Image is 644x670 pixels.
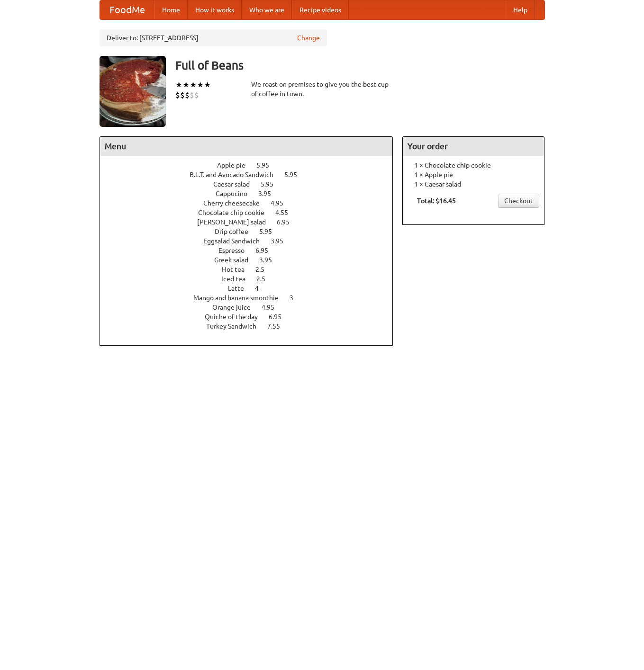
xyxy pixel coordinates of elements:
[100,137,393,156] h4: Menu
[498,194,539,208] a: Checkout
[175,90,180,100] li: $
[203,237,269,245] span: Eggsalad Sandwich
[269,313,291,321] span: 6.95
[271,199,293,207] span: 4.95
[408,170,539,179] li: 1 × Apple pie
[193,294,311,302] a: Mango and banana smoothie 3
[292,0,349,19] a: Recipe videos
[290,294,303,302] span: 3
[190,171,315,179] a: B.L.T. and Avocado Sandwich 5.95
[188,0,242,19] a: How it works
[214,256,258,264] span: Greek salad
[190,80,197,90] li: ★
[175,56,545,75] h3: Full of Beans
[217,161,255,169] span: Apple pie
[217,161,287,169] a: Apple pie 5.95
[255,266,274,273] span: 2.5
[212,304,260,311] span: Orange juice
[203,199,269,207] span: Cherry cheesecake
[403,137,544,156] h4: Your order
[203,237,301,245] a: Eggsalad Sandwich 3.95
[284,171,307,179] span: 5.95
[215,228,290,235] a: Drip coffee 5.95
[271,237,293,245] span: 3.95
[205,313,267,321] span: Quiche of the day
[182,80,190,90] li: ★
[100,0,154,19] a: FoodMe
[256,161,279,169] span: 5.95
[100,29,327,46] div: Deliver to: [STREET_ADDRESS]
[259,256,281,264] span: 3.95
[251,80,393,98] div: We roast on premises to give you the best cup of coffee in town.
[194,90,199,100] li: $
[198,209,274,216] span: Chocolate chip cookie
[190,171,283,179] span: B.L.T. and Avocado Sandwich
[190,90,194,100] li: $
[216,190,289,197] a: Cappucino 3.95
[214,256,290,264] a: Greek salad 3.95
[261,180,283,188] span: 5.95
[258,190,281,197] span: 3.95
[213,180,259,188] span: Caesar salad
[259,228,281,235] span: 5.95
[228,285,276,292] a: Latte 4
[218,247,286,254] a: Espresso 6.95
[206,322,266,330] span: Turkey Sandwich
[216,190,257,197] span: Cappucino
[242,0,292,19] a: Who we are
[218,247,254,254] span: Espresso
[262,304,284,311] span: 4.95
[222,266,254,273] span: Hot tea
[100,56,166,127] img: angular.jpg
[197,218,275,226] span: [PERSON_NAME] salad
[228,285,254,292] span: Latte
[205,313,299,321] a: Quiche of the day 6.95
[204,80,211,90] li: ★
[297,33,320,43] a: Change
[212,304,292,311] a: Orange juice 4.95
[213,180,291,188] a: Caesar salad 5.95
[175,80,182,90] li: ★
[193,294,288,302] span: Mango and banana smoothie
[203,199,301,207] a: Cherry cheesecake 4.95
[255,285,268,292] span: 4
[275,209,298,216] span: 4.55
[256,275,275,283] span: 2.5
[154,0,188,19] a: Home
[206,322,298,330] a: Turkey Sandwich 7.55
[180,90,185,100] li: $
[408,161,539,170] li: 1 × Chocolate chip cookie
[222,266,282,273] a: Hot tea 2.5
[185,90,190,100] li: $
[417,197,456,205] b: Total: $16.45
[197,80,204,90] li: ★
[408,179,539,189] li: 1 × Caesar salad
[255,247,278,254] span: 6.95
[221,275,255,283] span: Iced tea
[215,228,258,235] span: Drip coffee
[221,275,283,283] a: Iced tea 2.5
[506,0,535,19] a: Help
[277,218,299,226] span: 6.95
[267,322,290,330] span: 7.55
[198,209,306,216] a: Chocolate chip cookie 4.55
[197,218,307,226] a: [PERSON_NAME] salad 6.95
